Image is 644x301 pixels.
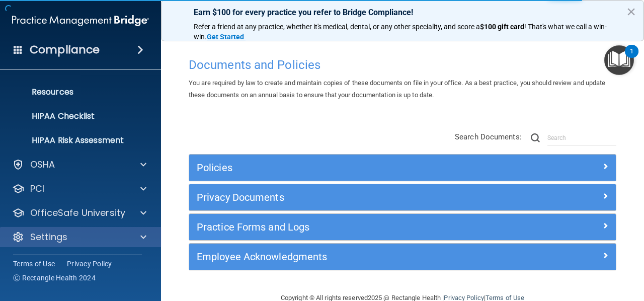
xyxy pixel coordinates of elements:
strong: $100 gift card [480,23,524,31]
p: Resources [7,87,144,97]
a: Settings [12,231,146,243]
h4: Documents and Policies [189,58,616,71]
h5: Employee Acknowledgments [197,251,502,262]
button: Close [626,4,636,20]
div: 1 [630,51,633,64]
span: Refer a friend at any practice, whether it's medical, dental, or any other speciality, and score a [194,23,480,31]
strong: Get Started [207,33,244,41]
span: ! That's what we call a win-win. [194,23,607,41]
h5: Policies [197,162,502,173]
span: You are required by law to create and maintain copies of these documents on file in your office. ... [189,79,606,99]
p: PCI [30,183,44,195]
span: Search Documents: [455,132,522,141]
h5: Privacy Documents [197,192,502,203]
p: OfficeSafe University [30,207,125,219]
a: Privacy Policy [67,259,112,269]
img: ic-search.3b580494.png [531,133,540,142]
a: Privacy Documents [197,189,608,205]
h4: Compliance [30,43,100,57]
a: PCI [12,183,146,195]
p: HIPAA Checklist [7,111,144,121]
a: OSHA [12,159,146,171]
a: Practice Forms and Logs [197,219,608,235]
p: Earn $100 for every practice you refer to Bridge Compliance! [194,8,611,17]
a: Policies [197,160,608,176]
button: Open Resource Center, 1 new notification [604,45,634,75]
a: Employee Acknowledgments [197,249,608,265]
p: OSHA [30,159,55,171]
a: Get Started [207,33,246,41]
span: Ⓒ Rectangle Health 2024 [13,273,96,283]
h5: Practice Forms and Logs [197,221,502,233]
p: HIPAA Risk Assessment [7,135,144,145]
a: Terms of Use [13,259,55,269]
p: Settings [30,231,67,243]
img: PMB logo [12,11,149,31]
input: Search [547,130,616,145]
a: OfficeSafe University [12,207,146,219]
